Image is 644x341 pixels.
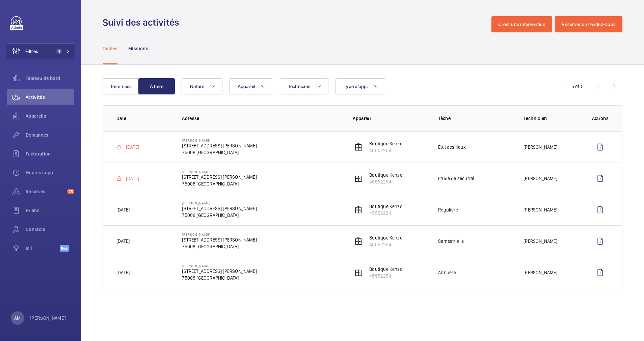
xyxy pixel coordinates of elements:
p: Tâche [438,115,513,122]
span: Appareils [26,113,74,119]
span: 1 [56,49,62,54]
p: 45552254 [369,210,403,217]
span: Appareil [238,84,255,89]
p: [PERSON_NAME] [524,175,557,182]
p: 45552254 [369,241,403,248]
p: Semestrielle [438,238,464,245]
p: [PERSON_NAME] [524,144,557,150]
button: Filtres1 [7,43,74,59]
p: [PERSON_NAME] [524,269,557,276]
span: Heures supp. [26,169,74,176]
button: Créer une intervention [491,16,553,32]
p: Tâches [103,45,117,52]
button: Nature [182,78,222,94]
p: 45552254 [369,273,403,279]
p: Missions [128,45,148,52]
p: État des lieux [438,144,466,150]
p: [DATE] [116,269,130,276]
h1: Suivi des activités [103,16,183,29]
p: [PERSON_NAME] [30,315,66,321]
p: [DATE] [116,206,130,213]
p: [DATE] [126,144,139,150]
p: 75008 [GEOGRAPHIC_DATA] [182,180,257,187]
img: elevator.svg [354,268,363,277]
p: [DATE] [116,238,130,245]
p: [PERSON_NAME] [524,238,557,245]
img: elevator.svg [354,206,363,214]
span: 75 [67,189,74,194]
img: elevator.svg [354,143,363,151]
span: IoT [26,245,60,252]
p: AM [14,315,21,321]
p: 75008 [GEOGRAPHIC_DATA] [182,243,257,250]
span: Demandes [26,132,74,138]
span: Technicien [288,84,311,89]
button: Appareil [229,78,273,94]
p: Boutique Kenzo [369,234,403,241]
img: elevator.svg [354,174,363,182]
span: Nature [190,84,205,89]
p: [PERSON_NAME] [182,138,257,142]
p: Boutique Kenzo [369,172,403,178]
span: Type d'app. [344,84,368,89]
button: Réserver un rendez-vous [555,16,622,32]
span: Réserves [26,188,64,195]
p: [PERSON_NAME] [524,206,557,213]
p: Annuelle [438,269,456,276]
p: [PERSON_NAME] [182,232,257,236]
span: Contacts [26,226,74,233]
p: Actions [592,115,609,122]
span: Bilans [26,207,74,214]
button: Technicien [280,78,329,94]
p: [STREET_ADDRESS] [PERSON_NAME] [182,268,257,275]
span: Beta [60,245,69,252]
button: Type d'app. [335,78,386,94]
p: [PERSON_NAME] [182,170,257,174]
p: 45552254 [369,147,403,154]
p: [STREET_ADDRESS] [PERSON_NAME] [182,236,257,243]
p: Étude de sécurité [438,175,474,182]
p: 75008 [GEOGRAPHIC_DATA] [182,212,257,219]
p: Date [116,115,171,122]
p: Technicien [524,115,581,122]
p: Boutique Kenzo [369,140,403,147]
p: Adresse [182,115,342,122]
p: 75008 [GEOGRAPHIC_DATA] [182,149,257,156]
img: elevator.svg [354,237,363,245]
p: 45552254 [369,178,403,185]
button: Terminées [103,78,139,94]
p: 75008 [GEOGRAPHIC_DATA] [182,275,257,281]
span: Activités [26,94,74,101]
p: [PERSON_NAME] [182,201,257,205]
span: Facturation [26,150,74,157]
span: Filtres [25,48,38,55]
p: [STREET_ADDRESS] [PERSON_NAME] [182,205,257,212]
p: Boutique Kenzo [369,203,403,210]
p: [STREET_ADDRESS] [PERSON_NAME] [182,174,257,180]
button: À faire [138,78,175,94]
p: [STREET_ADDRESS] [PERSON_NAME] [182,142,257,149]
p: [DATE] [126,175,139,182]
p: [PERSON_NAME] [182,264,257,268]
p: Appareil [353,115,427,122]
p: Boutique Kenzo [369,266,403,273]
span: Tableau de bord [26,75,74,82]
p: Régulière [438,206,458,213]
div: 1 – 5 of 5 [565,83,584,90]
